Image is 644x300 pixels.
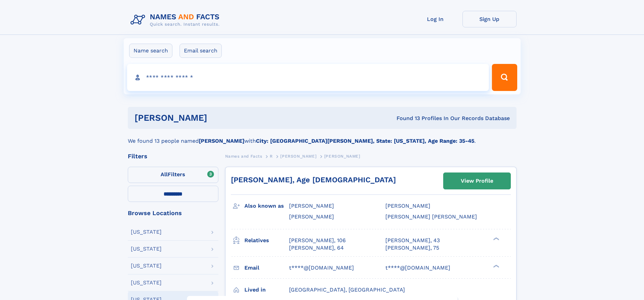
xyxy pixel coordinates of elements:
a: [PERSON_NAME] [280,152,316,160]
label: Filters [128,167,218,183]
div: [US_STATE] [131,263,162,269]
a: View Profile [444,173,510,189]
img: Logo Names and Facts [128,11,225,29]
a: [PERSON_NAME], 43 [385,237,440,244]
h3: Lived in [244,284,289,296]
div: Browse Locations [128,210,218,216]
a: Names and Facts [225,152,262,160]
h3: Relatives [244,235,289,246]
span: R [270,154,273,159]
a: [PERSON_NAME], 106 [289,237,346,244]
span: [PERSON_NAME] [289,203,334,209]
div: [US_STATE] [131,280,162,285]
b: City: [GEOGRAPHIC_DATA][PERSON_NAME], State: [US_STATE], Age Range: 35-45 [256,138,474,144]
a: [PERSON_NAME], 64 [289,244,344,252]
label: Name search [129,44,172,58]
span: [PERSON_NAME] [289,213,334,220]
a: Sign Up [462,11,517,27]
h1: [PERSON_NAME] [135,114,302,122]
span: [PERSON_NAME] [280,154,316,159]
span: [GEOGRAPHIC_DATA], [GEOGRAPHIC_DATA] [289,286,405,293]
div: [US_STATE] [131,229,162,235]
div: View Profile [461,173,493,189]
span: [PERSON_NAME] [PERSON_NAME] [385,213,477,220]
div: Found 13 Profiles In Our Records Database [302,115,510,122]
input: search input [127,64,489,91]
span: All [161,171,168,178]
div: [US_STATE] [131,246,162,252]
div: We found 13 people named with . [128,129,517,145]
label: Email search [180,44,222,58]
a: [PERSON_NAME], 75 [385,244,439,252]
span: [PERSON_NAME] [385,203,430,209]
div: ❯ [492,264,500,268]
span: [PERSON_NAME] [324,154,360,159]
a: [PERSON_NAME], Age [DEMOGRAPHIC_DATA] [231,176,396,184]
div: ❯ [492,236,500,241]
a: R [270,152,273,160]
h3: Email [244,262,289,274]
h3: Also known as [244,200,289,212]
a: Log In [408,11,462,27]
button: Search Button [492,64,517,91]
div: Filters [128,153,218,159]
b: [PERSON_NAME] [199,138,244,144]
